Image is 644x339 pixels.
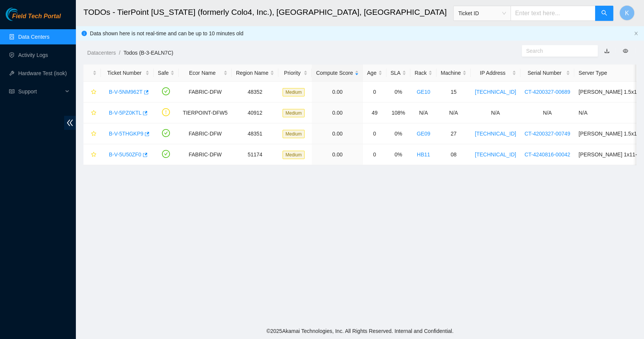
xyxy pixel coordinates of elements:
span: star [91,110,96,116]
a: [TECHNICAL_ID] [475,131,516,137]
span: star [91,152,96,158]
a: Data Centers [18,34,49,40]
span: check-circle [162,150,170,158]
td: 0.00 [312,123,363,144]
td: 48351 [232,123,278,144]
td: TIERPOINT-DFW5 [179,102,232,123]
a: Activity Logs [18,52,48,58]
span: close [634,31,638,36]
span: search [601,10,607,17]
td: FABRIC-DFW [179,123,232,144]
td: N/A [410,102,437,123]
span: Medium [283,151,305,159]
a: CT-4240816-00042 [525,151,570,158]
a: B-V-5THGKP9 [109,131,143,137]
td: 108% [386,102,410,123]
span: / [119,50,120,56]
a: Todos (B-3-EALN7C) [123,50,173,56]
td: 51174 [232,144,278,165]
span: check-circle [162,87,170,95]
td: 0.00 [312,144,363,165]
span: K [625,8,629,18]
span: Ticket ID [458,8,506,19]
td: 0.00 [312,102,363,123]
td: N/A [471,102,520,123]
span: check-circle [162,129,170,137]
td: 0% [386,123,410,144]
footer: © 2025 Akamai Technologies, Inc. All Rights Reserved. Internal and Confidential. [76,323,644,339]
span: star [91,89,96,95]
span: eye [623,48,628,54]
td: 0 [363,123,386,144]
td: 0 [363,82,386,102]
a: Akamai TechnologiesField Tech Portal [6,14,61,24]
td: 08 [437,144,471,165]
a: GE09 [417,131,430,137]
button: star [88,107,97,119]
td: 0% [386,144,410,165]
a: [TECHNICAL_ID] [475,89,516,95]
a: download [604,48,609,54]
td: N/A [520,102,575,123]
button: download [598,45,615,57]
td: FABRIC-DFW [179,144,232,165]
button: star [88,148,97,161]
td: 49 [363,102,386,123]
span: Medium [283,130,305,138]
button: search [595,6,613,21]
a: Datacenters [87,50,116,56]
button: close [634,31,638,36]
span: Medium [283,109,305,117]
td: FABRIC-DFW [179,82,232,102]
td: 40912 [232,102,278,123]
td: 48352 [232,82,278,102]
a: B-V-5U50ZF0 [109,151,141,158]
td: 27 [437,123,471,144]
a: Hardware Test (isok) [18,70,67,76]
td: 0% [386,82,410,102]
td: N/A [437,102,471,123]
span: Field Tech Portal [12,13,61,20]
td: 15 [437,82,471,102]
a: HB11 [417,151,430,158]
a: [TECHNICAL_ID] [475,151,516,158]
a: B-V-5PZ0KTL [109,110,141,116]
input: Search [526,47,587,55]
span: read [9,89,14,94]
span: double-left [64,116,76,130]
a: B-V-5NM962T [109,89,143,95]
button: star [88,128,97,140]
img: Akamai Technologies [6,8,38,21]
a: CT-4200327-00689 [525,89,570,95]
span: Support [18,84,63,99]
button: star [88,86,97,98]
span: star [91,131,96,137]
span: Medium [283,88,305,96]
button: K [619,5,635,20]
a: CT-4200327-00749 [525,131,570,137]
input: Enter text here... [510,6,595,21]
a: GE10 [417,89,430,95]
td: 0 [363,144,386,165]
td: 0.00 [312,82,363,102]
span: exclamation-circle [162,108,170,116]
